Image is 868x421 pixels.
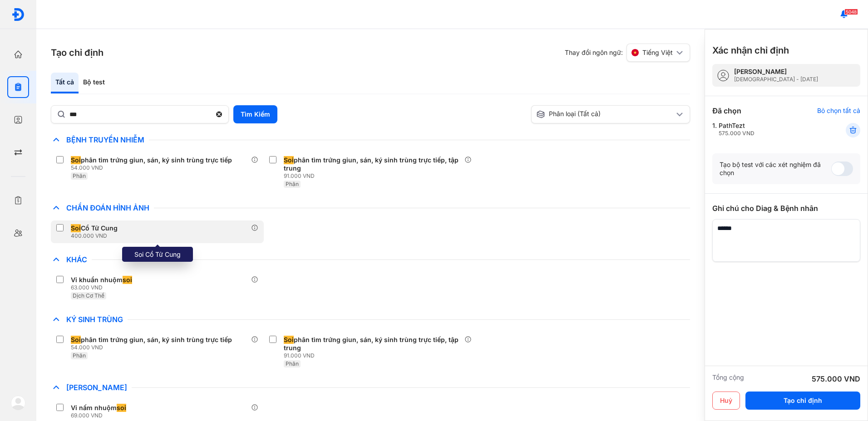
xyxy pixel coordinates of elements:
span: Ký Sinh Trùng [62,315,128,324]
span: Soi [71,336,81,344]
div: phân tìm trứng giun, sán, ký sinh trùng trực tiếp, tập trung [284,156,460,172]
span: soi [117,404,126,412]
div: phân tìm trứng giun, sán, ký sinh trùng trực tiếp [71,336,232,344]
div: 63.000 VND [71,284,136,291]
div: 91.000 VND [284,172,464,180]
div: 54.000 VND [71,344,236,351]
span: [PERSON_NAME] [62,383,132,392]
div: PathTezt [719,122,755,137]
span: Soi [284,336,294,344]
img: logo [11,8,25,21]
span: Khác [62,255,92,264]
span: Soi [71,156,81,164]
div: Tạo bộ test với các xét nghiệm đã chọn [720,161,831,177]
span: Bệnh Truyền Nhiễm [62,135,149,144]
div: phân tìm trứng giun, sán, ký sinh trùng trực tiếp [71,156,232,164]
span: Phân [286,181,299,187]
div: 69.000 VND [71,412,130,419]
div: Tổng cộng [712,373,744,384]
div: Phân loại (Tất cả) [536,110,674,119]
span: Phân [73,352,86,359]
h3: Xác nhận chỉ định [712,44,789,57]
div: 400.000 VND [71,232,121,240]
span: Soi [284,156,294,164]
div: Vi khuẩn nhuộm [71,276,132,284]
div: Vi nấm nhuộm [71,404,126,412]
span: Chẩn Đoán Hình Ảnh [62,203,154,212]
div: Bỏ chọn tất cả [817,107,860,115]
span: Tiếng Việt [642,49,673,57]
div: Tất cả [51,73,79,93]
div: 575.000 VND [812,373,860,384]
div: Bộ test [79,73,109,93]
img: logo [11,396,25,410]
span: Dịch Cơ Thể [73,292,104,299]
div: [DEMOGRAPHIC_DATA] - [DATE] [734,76,818,83]
h3: Tạo chỉ định [51,46,104,59]
div: 54.000 VND [71,164,236,171]
button: Tìm Kiếm [233,105,277,123]
div: phân tìm trứng giun, sán, ký sinh trùng trực tiếp, tập trung [284,336,460,352]
button: Tạo chỉ định [745,392,860,410]
div: Ghi chú cho Diag & Bệnh nhân [712,203,860,214]
span: Phân [73,172,86,179]
button: Huỷ [712,392,740,410]
span: soi [123,276,132,284]
div: 1. [712,122,824,137]
div: 91.000 VND [284,352,464,359]
span: 5048 [844,9,858,15]
div: Thay đổi ngôn ngữ: [565,44,690,62]
div: [PERSON_NAME] [734,68,818,76]
div: Đã chọn [712,105,741,116]
span: Soi [71,224,81,232]
div: Cổ Tử Cung [71,224,118,232]
div: 575.000 VND [719,130,755,137]
span: Phân [286,360,299,367]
